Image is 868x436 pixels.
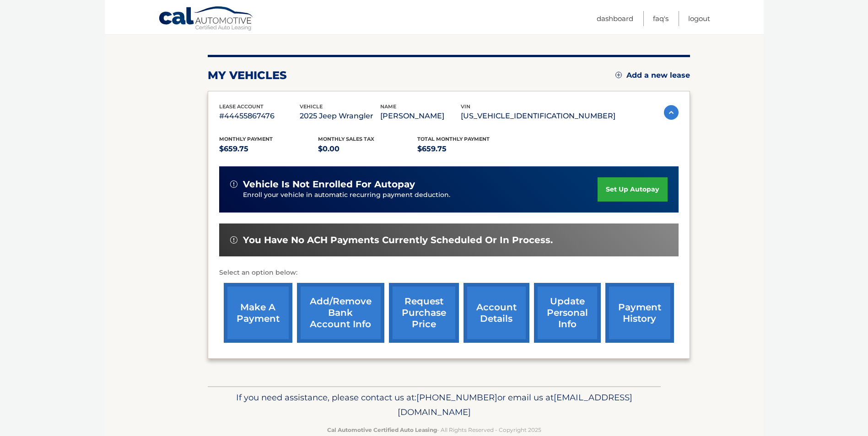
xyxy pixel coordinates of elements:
img: add.svg [615,72,622,78]
a: Add/Remove bank account info [297,283,384,343]
h2: my vehicles [208,69,287,82]
a: Cal Automotive [158,6,254,32]
a: Dashboard [597,11,633,26]
a: Logout [688,11,710,26]
a: FAQ's [653,11,669,26]
span: lease account [219,103,264,110]
span: [EMAIL_ADDRESS][DOMAIN_NAME] [398,392,632,417]
p: 2025 Jeep Wrangler [300,110,380,122]
a: payment history [605,283,674,343]
span: Monthly sales Tax [318,136,374,142]
img: alert-white.svg [230,181,237,188]
a: account details [464,283,529,343]
span: Total Monthly Payment [417,136,490,142]
p: $659.75 [417,143,517,155]
a: make a payment [224,283,292,343]
a: Add a new lease [615,71,690,80]
span: vin [461,103,470,110]
p: Select an option below: [219,267,679,278]
span: vehicle [300,103,323,110]
span: Monthly Payment [219,136,273,142]
img: accordion-active.svg [664,105,679,120]
p: [US_VEHICLE_IDENTIFICATION_NUMBER] [461,110,615,122]
a: update personal info [534,283,601,343]
a: request purchase price [389,283,459,343]
p: Enroll your vehicle in automatic recurring payment deduction. [243,190,598,200]
span: [PHONE_NUMBER] [416,392,497,403]
p: If you need assistance, please contact us at: or email us at [214,390,655,420]
p: #44455867476 [219,110,300,122]
img: alert-white.svg [230,236,237,244]
span: You have no ACH payments currently scheduled or in process. [243,234,553,246]
strong: Cal Automotive Certified Auto Leasing [327,426,437,433]
p: [PERSON_NAME] [380,110,461,122]
span: vehicle is not enrolled for autopay [243,179,415,190]
p: - All Rights Reserved - Copyright 2025 [214,425,655,435]
a: set up autopay [598,177,667,202]
span: name [380,103,396,110]
p: $0.00 [318,143,417,155]
p: $659.75 [219,143,318,155]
